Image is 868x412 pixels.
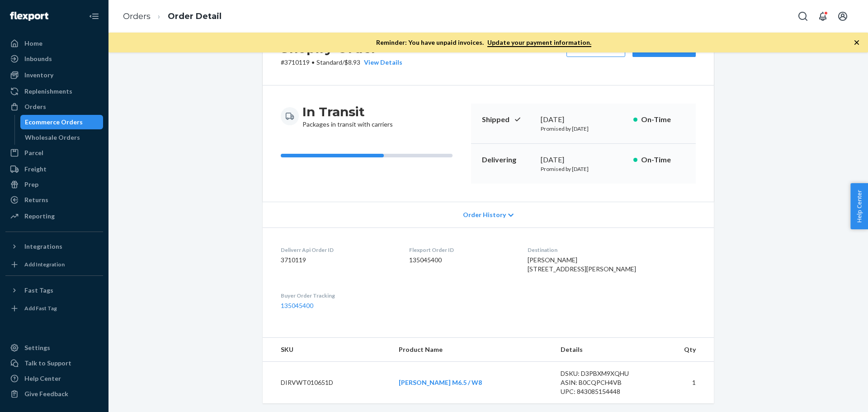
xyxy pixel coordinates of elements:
a: Returns [5,193,103,207]
button: Fast Tags [5,283,103,298]
img: Flexport logo [10,12,48,21]
a: Orders [5,99,103,114]
th: SKU [263,338,392,362]
dd: 3710119 [281,256,395,265]
div: Ecommerce Orders [25,118,83,127]
div: ASIN: B0CQPCH4VB [561,378,646,387]
button: Open account menu [834,7,852,25]
button: Open Search Box [794,7,812,25]
button: Give Feedback [5,387,103,401]
a: Reporting [5,209,103,223]
div: DSKU: D3PBXM9XQHU [561,369,646,378]
a: Parcel [5,146,103,160]
div: Inventory [24,71,53,80]
a: Inventory [5,68,103,82]
div: UPC: 843085154448 [561,387,646,396]
span: Standard [316,58,342,66]
a: Orders [123,11,151,21]
p: Delivering [482,155,533,165]
div: Integrations [24,242,62,251]
button: Help Center [850,183,868,229]
div: [DATE] [541,155,626,165]
a: 135045400 [281,302,313,309]
td: DIRVWT010651D [263,362,392,404]
span: Order History [463,210,506,219]
dd: 135045400 [409,256,514,265]
a: Inbounds [5,52,103,66]
h3: In Transit [302,104,393,120]
div: Prep [24,180,38,189]
a: Settings [5,341,103,355]
a: Talk to Support [5,356,103,370]
p: On-Time [641,155,685,165]
p: Shipped [482,114,533,125]
a: Home [5,36,103,51]
th: Details [553,338,653,362]
button: Close Navigation [85,7,103,25]
th: Qty [652,338,714,362]
div: Talk to Support [24,359,71,368]
ol: breadcrumbs [116,3,229,30]
span: • [311,58,315,66]
dt: Flexport Order ID [409,246,514,254]
div: [DATE] [541,114,626,125]
div: Reporting [24,212,55,221]
button: Integrations [5,239,103,254]
div: Settings [24,343,50,352]
a: Ecommerce Orders [20,115,104,129]
button: View Details [360,58,402,67]
td: 1 [652,362,714,404]
div: Packages in transit with carriers [302,104,393,129]
div: Add Fast Tag [24,304,57,312]
div: Inbounds [24,54,52,63]
p: Promised by [DATE] [541,125,626,133]
dt: Deliverr Api Order ID [281,246,395,254]
a: [PERSON_NAME] M6.5 / W8 [399,379,482,386]
div: Help Center [24,374,61,383]
a: Freight [5,162,103,176]
a: Update your payment information. [487,38,591,47]
div: Wholesale Orders [25,133,80,142]
div: Returns [24,195,48,204]
button: Open notifications [814,7,832,25]
dt: Buyer Order Tracking [281,292,395,299]
dt: Destination [528,246,696,254]
div: Orders [24,102,46,111]
a: Add Fast Tag [5,301,103,316]
div: Replenishments [24,87,72,96]
a: Add Integration [5,257,103,272]
div: Parcel [24,148,43,157]
a: Wholesale Orders [20,130,104,145]
th: Product Name [392,338,553,362]
p: On-Time [641,114,685,125]
p: Reminder: You have unpaid invoices. [376,38,591,47]
div: Add Integration [24,260,65,268]
span: [PERSON_NAME] [STREET_ADDRESS][PERSON_NAME] [528,256,636,273]
p: Promised by [DATE] [541,165,626,173]
a: Order Detail [168,11,222,21]
a: Help Center [5,371,103,386]
a: Prep [5,177,103,192]
p: # 3710119 / $8.93 [281,58,402,67]
div: Fast Tags [24,286,53,295]
div: Give Feedback [24,389,68,398]
a: Replenishments [5,84,103,99]
div: Freight [24,165,47,174]
div: Home [24,39,42,48]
